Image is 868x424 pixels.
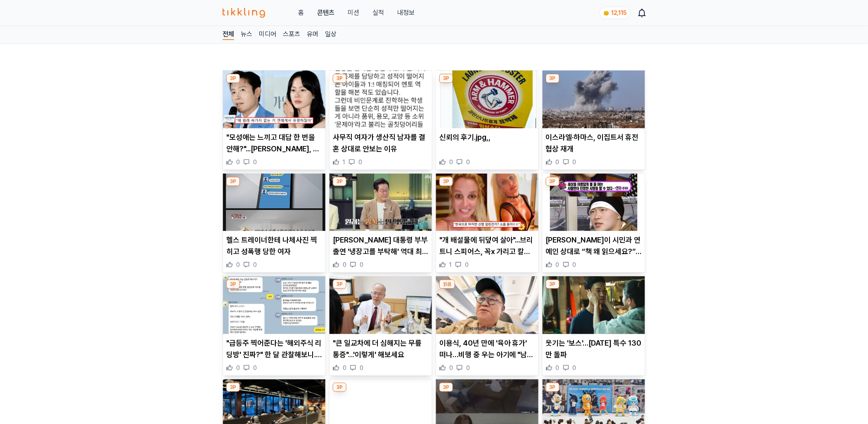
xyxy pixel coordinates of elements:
[439,234,535,257] p: "개 배설물에 뒤덮여 살아"...브리트니 스피어스, 꼭x 가리고 칼춤까지 추는 충격적인 최근 근황
[330,174,432,231] img: 이재명 대통령 부부 출연 '냉장고를 부탁해' 역대 최고 시청률 8.861% 기록…기존 기록 4년 만에 경신
[546,337,642,360] p: 웃기는 '보스'…[DATE] 특수 130만 돌파
[360,364,363,372] span: 0
[236,261,240,269] span: 0
[436,276,538,334] img: 이용식, 40년 만에 '육아 휴가' 떠나…비행 중 우는 아기에 "남 일 아니다, 엄마들 대단" 공감 표해
[236,364,240,372] span: 0
[465,261,469,269] span: 0
[253,364,257,372] span: 0
[436,70,539,170] div: 3P 신뢰의 후기.jpg,, 신뢰의 후기.jpg,, 0 0
[226,383,240,392] div: 3P
[223,173,326,273] div: 3P 헬스 트레이너한테 나체사진 찍히고 성폭행 당한 여자 헬스 트레이너한테 나체사진 찍히고 성폭행 당한 여자 0 0
[226,74,240,83] div: 3P
[466,158,470,166] span: 0
[573,261,576,269] span: 0
[556,364,560,372] span: 0
[259,29,276,40] a: 미디어
[333,383,346,392] div: 3P
[223,174,325,231] img: 헬스 트레이너한테 나체사진 찍히고 성폭행 당한 여자
[223,71,325,128] img: "모성애는 느끼고 대답 한 번을 안해?"...이병헌, 제작보고회 현장서 '손예진 인성' 폭로 '아역배우 홀대' 논란
[223,276,326,376] div: 3P "급등주 찍어준다는 '해외주식 리딩방' 진짜?" 한 달 관찰해보니... 충격 "급등주 찍어준다는 '해외주식 리딩방' 진짜?" 한 달 관찰해보니... 충격 0 0
[436,173,539,273] div: 3P "개 배설물에 뒤덮여 살아"...브리트니 스피어스, 꼭x 가리고 칼춤까지 추는 충격적인 최근 근황 "개 배설물에 뒤덮여 살아"...브리트니 스피어스, 꼭x 가리고 칼춤까...
[253,158,257,166] span: 0
[223,8,265,18] img: 티끌링
[372,8,384,18] a: 실적
[439,177,453,186] div: 3P
[449,261,452,269] span: 1
[333,337,429,360] p: "큰 일교차에 더 심해지는 무릎 통증"…'이렇게' 해보세요
[253,261,257,269] span: 0
[466,364,470,372] span: 0
[241,29,252,40] a: 뉴스
[449,364,453,372] span: 0
[546,234,642,257] p: [PERSON_NAME]이 시민과 연예인 상대로 “책 왜 읽으세요?” 인터뷰
[397,8,415,18] a: 내정보
[573,158,576,166] span: 0
[348,8,359,18] button: 미션
[329,276,432,376] div: 3P "큰 일교차에 더 심해지는 무릎 통증"…'이렇게' 해보세요 "큰 일교차에 더 심해지는 무릎 통증"…'이렇게' 해보세요 0 0
[236,158,240,166] span: 0
[329,70,432,170] div: 3P 사무직 여자가 생산직 남자를 결혼 상대로 안보는 이유 사무직 여자가 생산직 남자를 결혼 상대로 안보는 이유 1 0
[543,71,645,128] img: 이스라엘·하마스, 이집트서 휴전 협상 재개
[543,174,645,231] img: 유재석이 시민과 연예인 상대로 “책 왜 읽으세요?” 인터뷰
[333,280,346,289] div: 3P
[542,173,645,273] div: 3P 유재석이 시민과 연예인 상대로 “책 왜 읽으세요?” 인터뷰 [PERSON_NAME]이 시민과 연예인 상대로 “책 왜 읽으세요?” 인터뷰 0 0
[317,8,334,18] a: 콘텐츠
[343,261,346,269] span: 0
[329,173,432,273] div: 3P 이재명 대통령 부부 출연 '냉장고를 부탁해' 역대 최고 시청률 8.861% 기록…기존 기록 4년 만에 경신 [PERSON_NAME] 대통령 부부 출연 '냉장고를 부탁해'...
[436,174,538,231] img: "개 배설물에 뒤덮여 살아"...브리트니 스피어스, 꼭x 가리고 칼춤까지 추는 충격적인 최근 근황
[449,158,453,166] span: 0
[226,280,240,289] div: 3P
[343,158,345,166] span: 1
[333,234,429,257] p: [PERSON_NAME] 대통령 부부 출연 '냉장고를 부탁해' 역대 최고 시청률 8.861% 기록…기존 기록 4년 만에 경신
[543,276,645,334] img: 웃기는 '보스'…추석 특수 130만 돌파
[226,177,240,186] div: 3P
[226,132,322,155] p: "모성애는 느끼고 대답 한 번을 안해?"...[PERSON_NAME], 제작보고회 현장서 '손예진 인성' 폭로 '아역배우 [PERSON_NAME]' 논란
[360,261,363,269] span: 0
[307,29,318,40] a: 유머
[603,10,610,16] img: coin
[358,158,362,166] span: 0
[330,276,432,334] img: "큰 일교차에 더 심해지는 무릎 통증"…'이렇게' 해보세요
[333,177,346,186] div: 3P
[226,337,322,360] p: "급등주 찍어준다는 '해외주식 리딩방' 진짜?" 한 달 관찰해보니... 충격
[439,74,453,83] div: 3P
[542,276,645,376] div: 3P 웃기는 '보스'…추석 특수 130만 돌파 웃기는 '보스'…[DATE] 특수 130만 돌파 0 0
[436,276,539,376] div: 읽음 이용식, 40년 만에 '육아 휴가' 떠나…비행 중 우는 아기에 "남 일 아니다, 엄마들 대단" 공감 표해 이용식, 40년 만에 '육아 휴가' 떠나…비행 중 우는 아기에 ...
[223,276,325,334] img: "급등주 찍어준다는 '해외주식 리딩방' 진짜?" 한 달 관찰해보니... 충격
[283,29,300,40] a: 스포츠
[439,383,453,392] div: 3P
[612,9,627,16] span: 12,115
[573,364,576,372] span: 0
[330,71,432,128] img: 사무직 여자가 생산직 남자를 결혼 상대로 안보는 이유
[546,74,560,83] div: 3P
[333,132,429,155] p: 사무직 여자가 생산직 남자를 결혼 상대로 안보는 이유
[556,158,560,166] span: 0
[223,70,326,170] div: 3P "모성애는 느끼고 대답 한 번을 안해?"...이병헌, 제작보고회 현장서 '손예진 인성' 폭로 '아역배우 홀대' 논란 "모성애는 느끼고 대답 한 번을 안해?"...[PER...
[439,280,455,289] div: 읽음
[439,337,535,360] p: 이용식, 40년 만에 '육아 휴가' 떠나…비행 중 우는 아기에 "남 일 아니다, 엄마들 대단" 공감 표해
[546,280,560,289] div: 3P
[439,132,535,143] p: 신뢰의 후기.jpg,,
[542,70,645,170] div: 3P 이스라엘·하마스, 이집트서 휴전 협상 재개 이스라엘·하마스, 이집트서 휴전 협상 재개 0 0
[436,71,538,128] img: 신뢰의 후기.jpg,,
[343,364,346,372] span: 0
[226,234,322,257] p: 헬스 트레이너한테 나체사진 찍히고 성폭행 당한 여자
[546,383,560,392] div: 3P
[298,8,304,18] a: 홈
[325,29,337,40] a: 일상
[546,132,642,155] p: 이스라엘·하마스, 이집트서 휴전 협상 재개
[546,177,560,186] div: 3P
[600,7,629,19] a: coin 12,115
[556,261,560,269] span: 0
[333,74,346,83] div: 3P
[223,29,234,40] a: 전체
